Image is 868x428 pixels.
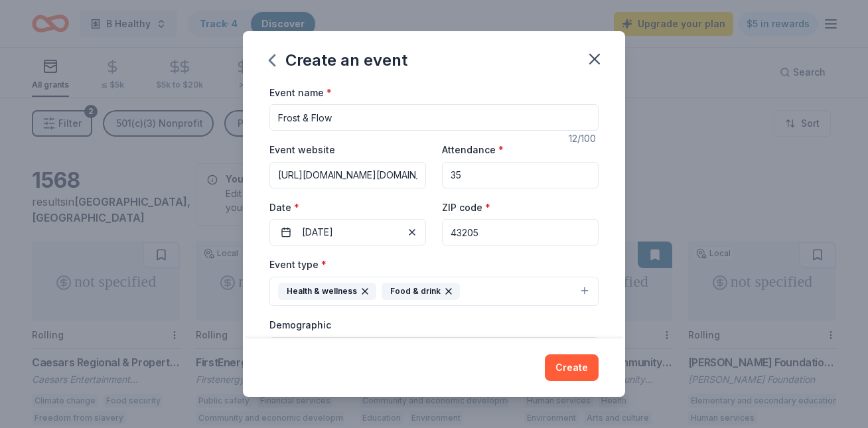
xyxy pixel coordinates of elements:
div: Health & wellness [278,283,376,300]
label: Demographic [269,319,331,332]
input: 20 [442,162,599,188]
label: Attendance [442,143,504,157]
input: https://www... [269,162,426,188]
label: Event website [269,143,335,157]
label: Date [269,201,426,214]
div: Food & drink [382,283,460,300]
div: 12 /100 [569,131,599,147]
input: 12345 (U.S. only) [442,219,599,246]
button: [DATE] [269,219,426,246]
div: Create an event [269,50,407,71]
label: Event type [269,258,326,271]
button: All genders20-30 yrs40-50 yrs [269,337,599,366]
label: ZIP code [442,201,490,214]
label: Event name [269,86,332,100]
input: Spring Fundraiser [269,104,599,131]
button: Health & wellnessFood & drink [269,277,599,306]
button: Create [545,354,599,381]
